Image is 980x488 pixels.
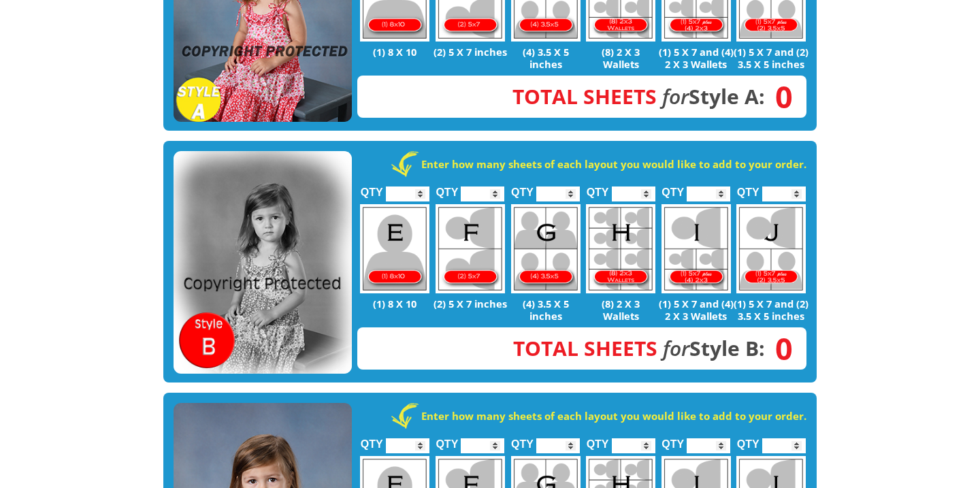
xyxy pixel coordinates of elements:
img: I [661,204,731,293]
img: J [736,204,806,293]
p: (2) 5 X 7 inches [433,46,508,58]
label: QTY [661,172,684,205]
label: QTY [511,172,534,205]
p: (1) 5 X 7 and (4) 2 X 3 Wallets [658,46,734,70]
strong: Style B: [513,334,765,362]
p: (1) 5 X 7 and (2) 3.5 X 5 inches [734,297,809,322]
p: (4) 3.5 X 5 inches [508,46,583,70]
span: Total Sheets [513,334,657,362]
p: (8) 2 X 3 Wallets [583,46,659,70]
p: (1) 8 X 10 [357,297,433,310]
img: E [360,204,429,293]
label: QTY [737,172,759,205]
p: (4) 3.5 X 5 inches [508,297,583,322]
p: (8) 2 X 3 Wallets [583,297,659,322]
strong: Style A: [512,82,765,110]
strong: Enter how many sheets of each layout you would like to add to your order. [421,409,806,423]
label: QTY [511,423,534,457]
p: (1) 5 X 7 and (4) 2 X 3 Wallets [658,297,734,322]
strong: Enter how many sheets of each layout you would like to add to your order. [421,157,806,171]
span: 0 [765,341,793,356]
p: (1) 8 X 10 [357,46,433,58]
label: QTY [436,172,458,205]
label: QTY [361,172,383,205]
img: STYLE B [174,151,352,374]
label: QTY [737,423,759,457]
label: QTY [587,423,609,457]
img: F [436,204,505,293]
label: QTY [587,172,609,205]
label: QTY [361,423,383,457]
span: 0 [765,89,793,104]
em: for [662,82,689,110]
img: H [586,204,655,293]
label: QTY [661,423,684,457]
p: (2) 5 X 7 inches [433,297,508,310]
em: for [663,334,689,362]
p: (1) 5 X 7 and (2) 3.5 X 5 inches [734,46,809,70]
img: G [511,204,581,293]
span: Total Sheets [512,82,657,110]
label: QTY [436,423,458,457]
